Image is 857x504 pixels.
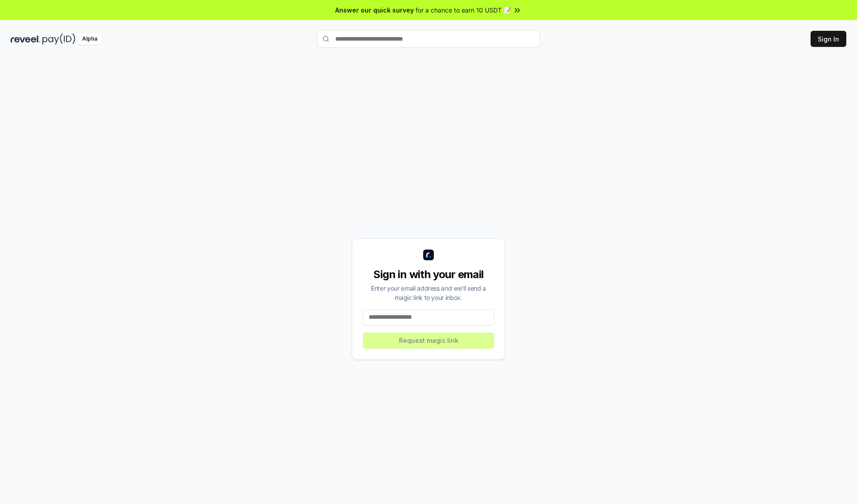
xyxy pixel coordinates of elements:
img: pay_id [42,33,75,45]
span: Answer our quick survey [335,5,414,15]
div: Sign in with your email [363,267,494,282]
div: Alpha [77,33,102,45]
img: logo_small [423,250,434,260]
button: Sign In [811,31,846,47]
div: Enter your email address and we’ll send a magic link to your inbox. [363,283,494,302]
span: for a chance to earn 10 USDT 📝 [416,5,511,15]
img: reveel_dark [11,33,41,45]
